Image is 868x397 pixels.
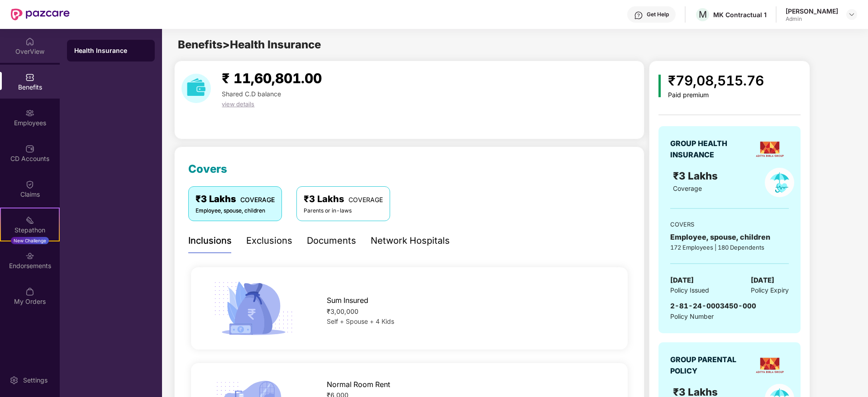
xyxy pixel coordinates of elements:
span: M [699,9,707,20]
div: Documents [307,234,356,248]
img: svg+xml;base64,PHN2ZyBpZD0iQ2xhaW0iIHhtbG5zPSJodHRwOi8vd3d3LnczLm9yZy8yMDAwL3N2ZyIgd2lkdGg9IjIwIi... [25,180,34,189]
div: ₹3,00,000 [327,307,608,317]
span: ₹ 11,60,801.00 [222,70,322,86]
span: Coverage [673,184,702,192]
div: Stepathon [1,226,59,235]
div: Employee, spouse, children [196,207,275,215]
div: Exclusions [246,234,292,248]
img: New Pazcare Logo [11,9,70,20]
div: 172 Employees | 180 Dependents [670,243,789,252]
img: insurerLogo [754,350,786,381]
img: svg+xml;base64,PHN2ZyB4bWxucz0iaHR0cDovL3d3dy53My5vcmcvMjAwMC9zdmciIHdpZHRoPSIyMSIgaGVpZ2h0PSIyMC... [25,216,34,225]
img: svg+xml;base64,PHN2ZyBpZD0iQ0RfQWNjb3VudHMiIGRhdGEtbmFtZT0iQ0QgQWNjb3VudHMiIHhtbG5zPSJodHRwOi8vd3... [25,144,34,153]
span: Benefits > Health Insurance [178,38,321,51]
span: COVERAGE [348,196,383,203]
div: Inclusions [188,234,232,248]
img: svg+xml;base64,PHN2ZyBpZD0iRW5kb3JzZW1lbnRzIiB4bWxucz0iaHR0cDovL3d3dy53My5vcmcvMjAwMC9zdmciIHdpZH... [25,251,34,260]
span: [DATE] [751,275,774,286]
span: Normal Room Rent [327,379,390,390]
img: svg+xml;base64,PHN2ZyBpZD0iRW1wbG95ZWVzIiB4bWxucz0iaHR0cDovL3d3dy53My5vcmcvMjAwMC9zdmciIHdpZHRoPS... [25,109,34,118]
span: ₹3 Lakhs [673,170,720,182]
div: Settings [20,376,50,385]
div: ₹3 Lakhs [196,192,275,206]
img: icon [210,279,296,338]
span: Policy Expiry [751,285,789,295]
span: view details [222,100,254,108]
div: GROUP PARENTAL POLICY [670,354,749,377]
img: svg+xml;base64,PHN2ZyBpZD0iRHJvcGRvd24tMzJ4MzIiIHhtbG5zPSJodHRwOi8vd3d3LnczLm9yZy8yMDAwL3N2ZyIgd2... [848,11,855,18]
div: COVERS [670,220,789,229]
img: svg+xml;base64,PHN2ZyBpZD0iSG9tZSIgeG1sbnM9Imh0dHA6Ly93d3cudzMub3JnLzIwMDAvc3ZnIiB3aWR0aD0iMjAiIG... [25,37,34,46]
div: Parents or in-laws [304,207,383,215]
div: Health Insurance [74,46,148,55]
span: Covers [188,162,227,175]
span: [DATE] [670,275,694,286]
div: GROUP HEALTH INSURANCE [670,138,749,161]
div: Get Help [647,11,669,18]
div: Network Hospitals [371,234,450,248]
span: Policy Issued [670,285,709,295]
img: icon [658,75,661,97]
img: svg+xml;base64,PHN2ZyBpZD0iTXlfT3JkZXJzIiBkYXRhLW5hbWU9Ik15IE9yZGVycyIgeG1sbnM9Imh0dHA6Ly93d3cudz... [25,287,34,296]
img: svg+xml;base64,PHN2ZyBpZD0iSGVscC0zMngzMiIgeG1sbnM9Imh0dHA6Ly93d3cudzMub3JnLzIwMDAvc3ZnIiB3aWR0aD... [634,11,643,20]
div: ₹3 Lakhs [304,192,383,206]
img: download [181,74,211,103]
img: insurerLogo [754,133,786,165]
div: Admin [786,15,838,23]
div: Employee, spouse, children [670,232,789,243]
div: [PERSON_NAME] [786,7,838,15]
span: COVERAGE [240,196,275,203]
span: Sum Insured [327,295,368,306]
img: svg+xml;base64,PHN2ZyBpZD0iQmVuZWZpdHMiIHhtbG5zPSJodHRwOi8vd3d3LnczLm9yZy8yMDAwL3N2ZyIgd2lkdGg9Ij... [25,73,34,82]
div: New Challenge [11,237,49,244]
div: MK Contractual 1 [713,10,767,19]
span: Self + Spouse + 4 Kids [327,317,394,325]
span: 2-81-24-0003450-000 [670,302,756,310]
div: ₹79,08,515.76 [668,70,764,91]
img: policyIcon [765,168,794,197]
div: Paid premium [668,91,764,99]
span: Policy Number [670,312,714,320]
span: Shared C.D balance [222,90,281,98]
img: svg+xml;base64,PHN2ZyBpZD0iU2V0dGluZy0yMHgyMCIgeG1sbnM9Imh0dHA6Ly93d3cudzMub3JnLzIwMDAvc3ZnIiB3aW... [10,376,19,385]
